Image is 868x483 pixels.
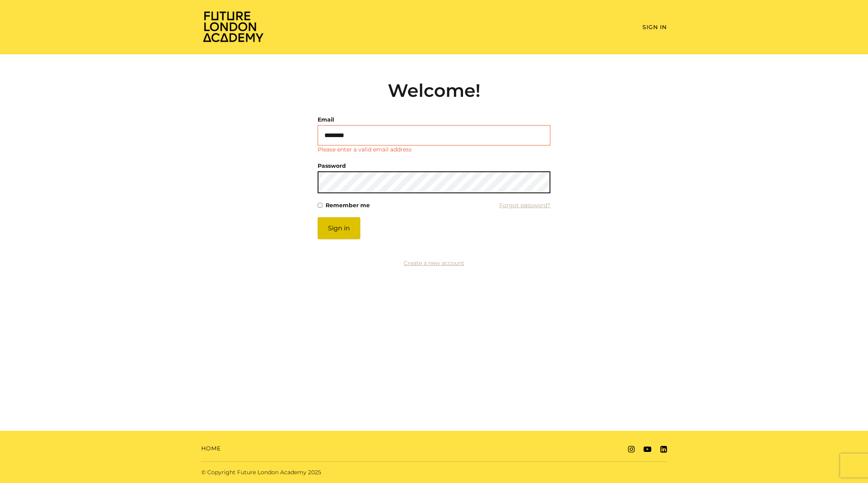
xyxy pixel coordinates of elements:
[642,24,667,31] a: Sign In
[318,145,412,154] p: Please enter a valid email address
[201,10,265,43] img: Home Page
[318,114,334,125] label: Email
[318,160,346,171] label: Password
[499,200,550,211] a: Forgot password?
[318,217,360,239] button: Sign in
[201,444,221,453] a: Home
[404,259,464,267] a: Create a new account
[195,468,434,477] div: © Copyright Future London Academy 2025
[318,217,324,428] label: If you are a human, ignore this field
[326,200,370,211] label: Remember me
[318,80,550,101] h2: Welcome!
